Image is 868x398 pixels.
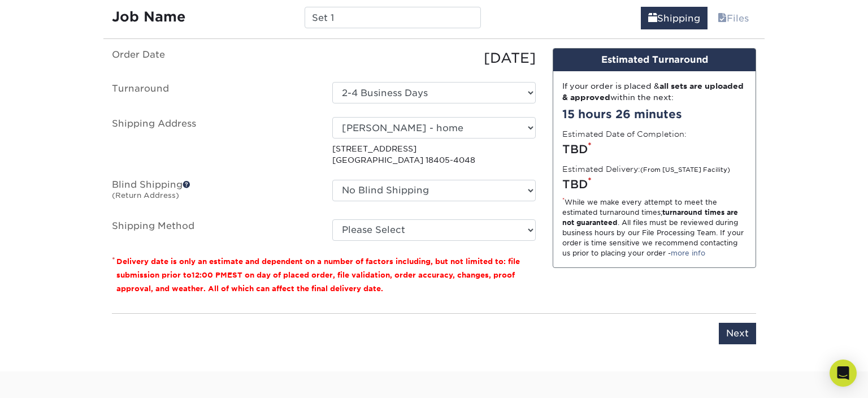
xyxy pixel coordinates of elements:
small: (Return Address) [112,191,179,200]
div: [DATE] [324,48,544,68]
div: TBD [562,176,747,193]
input: Next [719,323,756,344]
span: 12:00 PM [192,271,227,279]
span: shipping [648,13,657,24]
label: Shipping Method [103,219,324,241]
small: Delivery date is only an estimate and dependent on a number of factors including, but not limited... [116,257,520,293]
label: Blind Shipping [103,180,324,206]
div: Open Intercom Messenger [830,360,857,387]
div: While we make every attempt to meet the estimated turnaround times; . All files must be reviewed ... [562,197,747,258]
p: [STREET_ADDRESS] [GEOGRAPHIC_DATA] 18405-4048 [332,143,536,166]
strong: turnaround times are not guaranteed [562,208,738,227]
a: more info [671,249,705,257]
a: Files [710,7,756,29]
label: Turnaround [103,82,324,103]
a: Shipping [641,7,708,29]
span: files [718,13,727,24]
label: Estimated Delivery: [562,163,730,175]
div: Estimated Turnaround [553,49,756,71]
label: Estimated Date of Completion: [562,128,687,140]
label: Order Date [103,48,324,68]
input: Enter a job name [305,7,480,28]
label: Shipping Address [103,117,324,166]
div: If your order is placed & within the next: [562,80,747,103]
div: TBD [562,141,747,158]
strong: Job Name [112,8,185,25]
div: 15 hours 26 minutes [562,106,747,123]
small: (From [US_STATE] Facility) [640,166,730,174]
